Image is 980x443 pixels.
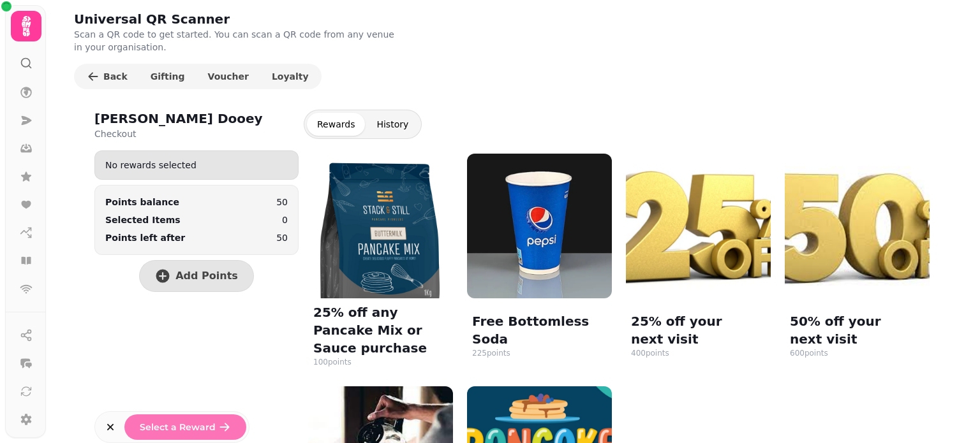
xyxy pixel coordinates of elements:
[313,303,448,357] p: 25% off any Pancake Mix or Sauce purchase
[313,357,352,367] div: 100 points
[140,66,195,87] button: Gifting
[208,72,249,81] span: Voucher
[103,72,128,81] span: Back
[140,423,216,432] span: Select a Reward
[105,231,185,244] p: Points left after
[95,154,298,177] div: No rewards selected
[790,312,924,348] p: 50% off your next visit
[276,231,288,244] p: 50
[198,66,259,87] button: Voucher
[272,72,309,81] span: Loyalty
[262,66,319,87] button: Loyalty
[74,10,319,28] h2: Universal QR Scanner
[105,214,181,226] p: Selected Items
[308,154,453,298] img: 25% off any Pancake Mix or Sauce purchase
[366,113,419,136] button: History
[175,271,238,281] span: Add Points
[282,214,288,226] p: 0
[77,66,138,87] button: Back
[631,348,669,358] div: 400 points
[94,110,263,127] h2: [PERSON_NAME] Dooey
[472,348,510,358] div: 225 points
[105,196,179,208] div: Points balance
[94,127,263,140] p: Checkout
[626,154,771,298] img: 25% off your next visit
[124,414,246,440] button: Select a Reward
[631,312,766,348] p: 25% off your next visit
[467,154,612,298] img: Free Bottomless Soda
[276,196,288,208] p: 50
[307,113,365,136] button: Rewards
[74,28,401,54] p: Scan a QR code to get started. You can scan a QR code from any venue in your organisation.
[151,72,185,81] span: Gifting
[139,260,254,292] button: Add Points
[472,312,607,348] p: Free Bottomless Soda
[790,348,828,358] div: 600 points
[785,154,930,298] img: 50% off your next visit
